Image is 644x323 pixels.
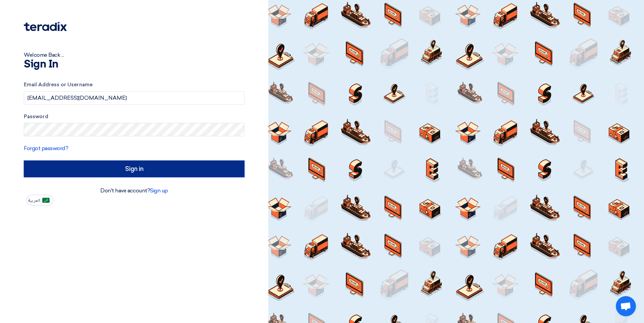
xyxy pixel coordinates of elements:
[24,113,245,121] label: Password
[28,198,40,203] span: العربية
[24,81,245,89] label: Email Address or Username
[24,51,245,59] div: Welcome Back ...
[24,91,245,105] input: Enter your business email or username
[24,187,245,195] div: Don't have account?
[24,22,67,31] img: Teradix logo
[150,187,168,194] a: Sign up
[24,59,245,70] h1: Sign In
[616,296,636,316] a: Open chat
[24,145,68,151] a: Forgot password?
[24,160,245,177] input: Sign in
[26,195,53,205] button: العربية
[42,198,50,203] img: ar-AR.png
